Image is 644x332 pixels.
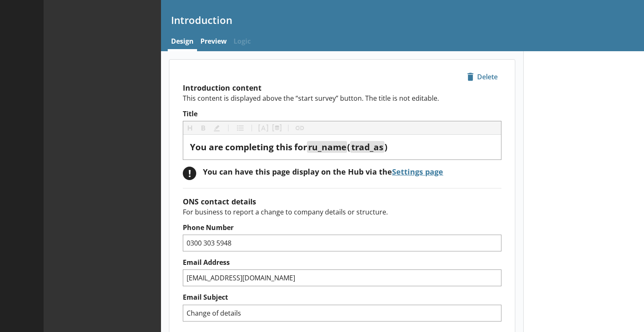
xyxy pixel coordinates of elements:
span: trad_as [351,141,383,153]
h2: ONS contact details [183,196,501,207]
a: Design [168,33,197,51]
p: For business to report a change to company details or structure. [183,207,501,217]
span: Logic [230,33,254,51]
button: Delete [463,70,501,84]
span: ru_name [308,141,346,153]
span: ( [347,141,350,153]
h2: Introduction content [183,83,501,93]
span: You are completing this for [190,141,307,153]
h1: Introduction [171,13,634,26]
p: This content is displayed above the “start survey” button. The title is not editable. [183,94,501,103]
span: ) [384,141,387,153]
label: Phone Number [183,223,501,232]
label: Email Subject [183,293,501,302]
span: Delete [464,70,501,84]
div: Title [190,141,494,153]
a: Preview [197,33,230,51]
a: Settings page [392,167,443,177]
div: ! [183,167,196,180]
label: Email Address [183,258,501,267]
label: Title [183,110,501,118]
div: You can have this page display on the Hub via the [203,167,443,177]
